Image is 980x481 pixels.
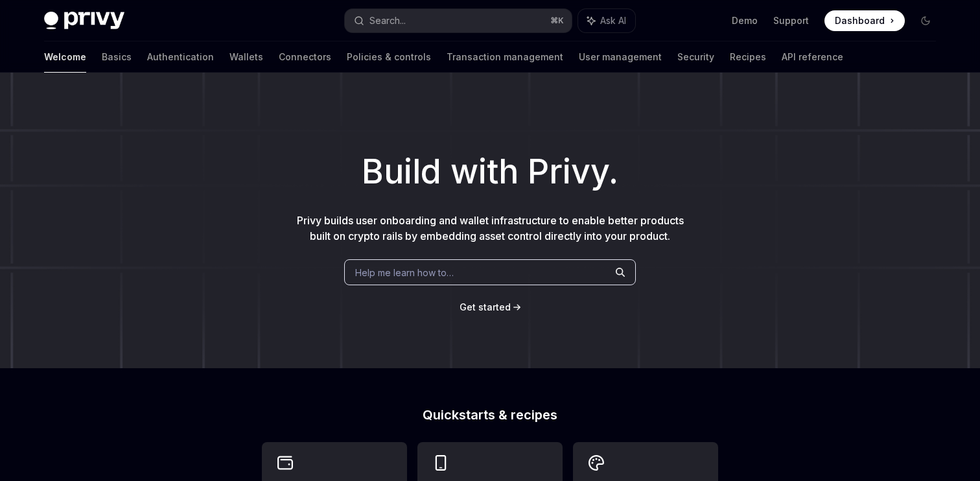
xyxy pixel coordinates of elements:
a: Support [773,14,809,27]
a: Basics [102,41,132,73]
a: Security [677,41,714,73]
button: Search...⌘K [345,9,572,32]
span: Help me learn how to… [355,266,454,279]
a: Recipes [730,41,766,73]
span: Privy builds user onboarding and wallet infrastructure to enable better products built on crypto ... [297,214,684,242]
img: dark logo [44,12,124,30]
a: Wallets [229,41,263,73]
button: Toggle dark mode [915,10,936,31]
button: Ask AI [578,9,635,32]
a: Get started [460,301,511,314]
a: Transaction management [447,41,563,73]
a: Authentication [147,41,214,73]
h1: Build with Privy. [21,147,959,197]
a: User management [579,41,662,73]
span: Ask AI [600,14,626,27]
a: Demo [732,14,758,27]
h2: Quickstarts & recipes [262,408,718,421]
a: Connectors [279,41,331,73]
a: Welcome [44,41,86,73]
span: ⌘ K [550,16,564,26]
span: Dashboard [835,14,885,27]
span: Get started [460,301,511,312]
a: API reference [782,41,843,73]
a: Dashboard [824,10,905,31]
div: Search... [369,13,406,29]
a: Policies & controls [347,41,431,73]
